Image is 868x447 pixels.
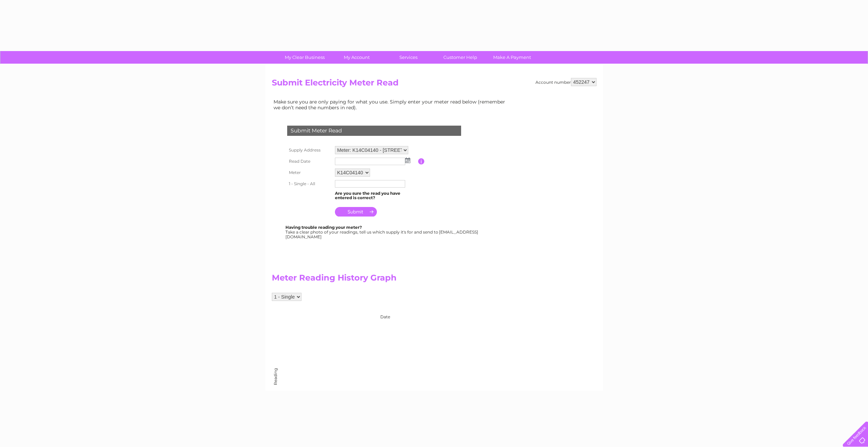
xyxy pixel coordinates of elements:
a: Make A Payment [484,51,540,64]
div: Account number [535,78,597,86]
th: 1 - Single - All [285,178,333,189]
a: My Account [328,51,385,64]
div: Date [272,308,511,319]
input: Information [418,158,425,164]
th: Read Date [285,156,333,167]
div: Reading [273,378,278,385]
h2: Submit Electricity Meter Read [272,78,597,91]
div: Submit Meter Read [287,126,461,136]
a: Customer Help [432,51,488,64]
a: Services [380,51,437,64]
th: Meter [285,167,333,178]
th: Supply Address [285,144,333,156]
td: Are you sure the read you have entered is correct? [333,189,418,202]
input: Submit [335,207,377,217]
img: ... [405,158,410,163]
h2: Meter Reading History Graph [272,273,511,286]
a: My Clear Business [277,51,333,64]
div: Take a clear photo of your readings, tell us which supply it's for and send to [EMAIL_ADDRESS][DO... [285,225,479,239]
b: Having trouble reading your meter? [285,225,362,230]
td: Make sure you are only paying for what you use. Simply enter your meter read below (remember we d... [272,97,511,112]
